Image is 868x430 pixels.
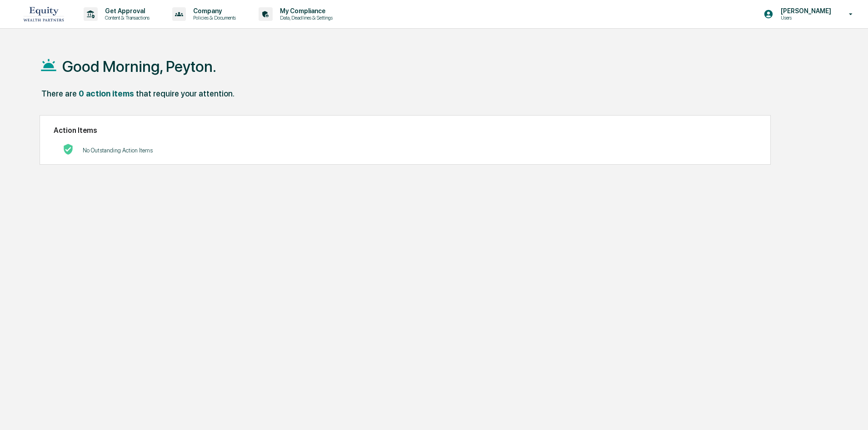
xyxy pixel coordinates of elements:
h1: Good Morning, Peyton. [62,57,216,76]
p: [PERSON_NAME] [773,7,836,15]
p: My Compliance [273,7,337,15]
div: 0 action items [79,89,134,98]
div: There are [41,89,77,98]
img: logo [22,4,65,24]
p: Get Approval [98,7,154,15]
p: Data, Deadlines & Settings [273,15,337,21]
h2: Action Items [54,126,757,135]
p: Company [186,7,240,15]
img: No Actions logo [63,144,74,155]
div: that require your attention. [136,89,234,98]
iframe: Open customer support [839,400,863,425]
p: Content & Transactions [98,15,154,21]
p: No Outstanding Action Items [83,147,153,154]
p: Policies & Documents [186,15,240,21]
p: Users [773,15,836,21]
